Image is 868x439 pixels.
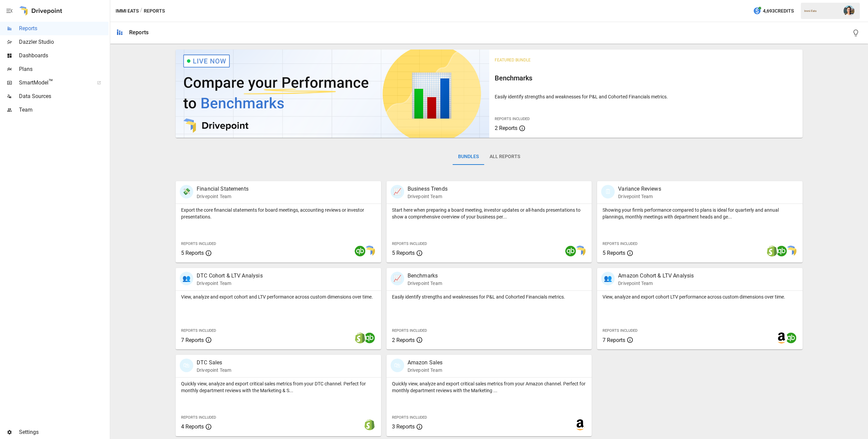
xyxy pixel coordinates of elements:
[408,280,442,287] p: Drivepoint Team
[750,5,796,17] button: 4,693Credits
[391,185,404,198] div: 📈
[495,73,797,83] h6: Benchmarks
[19,92,108,100] span: Data Sources
[495,58,531,62] span: Featured Bundle
[129,29,149,36] div: Reports
[392,242,427,246] span: Reports Included
[786,246,796,256] img: smart model
[763,7,794,15] span: 4,693 Credits
[804,9,840,13] div: Immi Eats
[197,272,263,280] p: DTC Cohort & LTV Analysis
[392,328,427,333] span: Reports Included
[776,332,787,343] img: amazon
[603,242,637,246] span: Reports Included
[355,332,366,343] img: shopify
[176,50,489,138] img: video thumbnail
[181,207,376,220] p: Export the core financial statements for board meetings, accounting reviews or investor presentat...
[364,332,375,343] img: quickbooks
[603,207,797,220] p: Showing your firm's performance compared to plans is ideal for quarterly and annual plannings, mo...
[197,367,231,374] p: Drivepoint Team
[19,52,108,60] span: Dashboards
[180,185,193,198] div: 💸
[19,38,108,46] span: Dazzler Studio
[181,423,204,430] span: 4 Reports
[48,78,53,86] span: ™
[392,250,415,256] span: 5 Reports
[116,7,139,15] button: Immi Eats
[618,272,694,280] p: Amazon Cohort & LTV Analysis
[364,419,375,430] img: shopify
[603,250,625,256] span: 5 Reports
[618,280,694,287] p: Drivepoint Team
[19,65,108,73] span: Plans
[140,7,142,15] div: /
[603,337,625,343] span: 7 Reports
[392,423,415,430] span: 3 Reports
[392,337,415,343] span: 2 Reports
[767,246,777,256] img: shopify
[391,359,404,372] div: 🛍
[181,250,204,256] span: 5 Reports
[565,246,576,256] img: quickbooks
[19,24,108,33] span: Reports
[786,332,796,343] img: quickbooks
[603,293,797,300] p: View, analyze and export cohort LTV performance across custom dimensions over time.
[776,246,787,256] img: quickbooks
[392,207,587,220] p: Start here when preparing a board meeting, investor updates or all-hands presentations to show a ...
[495,117,530,121] span: Reports Included
[408,359,443,367] p: Amazon Sales
[618,193,661,200] p: Drivepoint Team
[19,79,90,87] span: SmartModel
[355,246,366,256] img: quickbooks
[197,185,249,193] p: Financial Statements
[495,125,517,131] span: 2 Reports
[197,280,263,287] p: Drivepoint Team
[601,185,615,198] div: 🗓
[19,428,108,436] span: Settings
[197,359,231,367] p: DTC Sales
[181,337,204,343] span: 7 Reports
[408,185,448,193] p: Business Trends
[601,272,615,285] div: 👥
[19,106,108,114] span: Team
[181,380,376,394] p: Quickly view, analyze and export critical sales metrics from your DTC channel. Perfect for monthl...
[408,367,443,374] p: Drivepoint Team
[575,246,586,256] img: smart model
[197,193,249,200] p: Drivepoint Team
[180,359,193,372] div: 🛍
[392,380,587,394] p: Quickly view, analyze and export critical sales metrics from your Amazon channel. Perfect for mon...
[408,193,448,200] p: Drivepoint Team
[392,415,427,420] span: Reports Included
[408,272,442,280] p: Benchmarks
[364,246,375,256] img: smart model
[181,242,216,246] span: Reports Included
[181,328,216,333] span: Reports Included
[181,415,216,420] span: Reports Included
[618,185,661,193] p: Variance Reviews
[392,293,587,300] p: Easily identify strengths and weaknesses for P&L and Cohorted Financials metrics.
[575,419,586,430] img: amazon
[484,149,526,165] button: All Reports
[453,149,484,165] button: Bundles
[495,93,797,100] p: Easily identify strengths and weaknesses for P&L and Cohorted Financials metrics.
[603,328,637,333] span: Reports Included
[180,272,193,285] div: 👥
[391,272,404,285] div: 📈
[181,293,376,300] p: View, analyze and export cohort and LTV performance across custom dimensions over time.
